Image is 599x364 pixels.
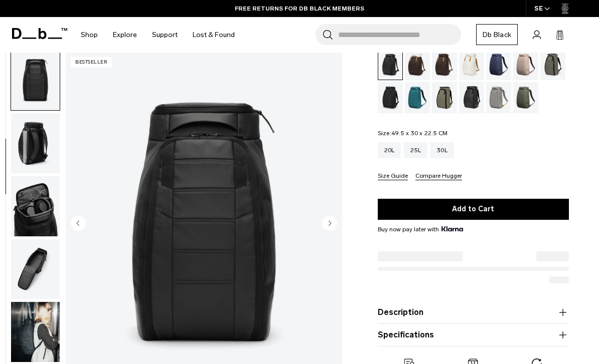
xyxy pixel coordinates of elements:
[513,49,538,80] a: Fogbow Beige
[11,176,60,236] img: Hugger Backpack 25L Black Out
[73,17,242,53] nav: Main Navigation
[415,173,462,180] button: Compare Hugger
[378,199,569,220] button: Add to Cart
[540,49,565,80] a: Forest Green
[11,176,60,237] button: Hugger Backpack 25L Black Out
[459,49,484,80] a: Oatmilk
[513,82,538,113] a: Moss Green
[113,17,137,53] a: Explore
[459,82,484,113] a: Reflective Black
[378,49,403,80] a: Black Out
[11,238,60,299] button: Hugger Backpack 25L Black Out
[441,226,463,231] img: {"height" => 20, "alt" => "Klarna"}
[405,82,430,113] a: Midnight Teal
[11,301,60,362] button: Hugger Backpack 25L Black Out
[378,173,408,180] button: Size Guide
[11,50,60,111] button: Hugger Backpack 25L Black Out
[486,82,511,113] a: Sand Grey
[405,49,430,80] a: Cappuccino
[378,130,448,136] legend: Size:
[391,130,448,137] span: 49.5 x 30 x 22.5 CM
[11,113,60,173] img: Hugger Backpack 25L Black Out
[378,82,403,113] a: Charcoal Grey
[71,215,86,232] button: Previous slide
[11,50,60,110] img: Hugger Backpack 25L Black Out
[378,142,401,158] a: 20L
[81,17,98,53] a: Shop
[193,17,235,53] a: Lost & Found
[378,225,463,234] span: Buy now pay later with
[432,49,457,80] a: Espresso
[430,142,454,158] a: 30L
[11,302,60,362] img: Hugger Backpack 25L Black Out
[378,306,569,318] button: Description
[235,4,364,13] a: FREE RETURNS FOR DB BLACK MEMBERS
[432,82,457,113] a: Mash Green
[152,17,178,53] a: Support
[11,113,60,174] button: Hugger Backpack 25L Black Out
[378,329,569,341] button: Specifications
[486,49,511,80] a: Blue Hour
[71,57,112,68] p: Bestseller
[11,239,60,299] img: Hugger Backpack 25L Black Out
[322,215,337,232] button: Next slide
[476,24,518,45] a: Db Black
[404,142,427,158] a: 25L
